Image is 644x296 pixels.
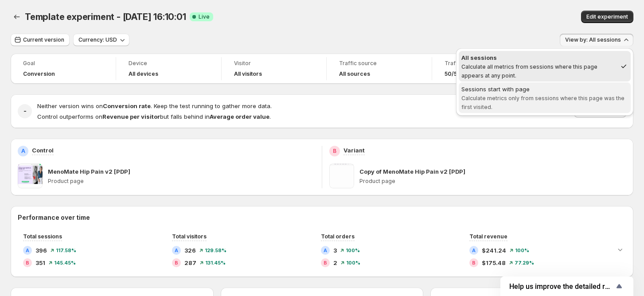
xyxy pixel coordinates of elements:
h2: Performance over time [18,213,626,222]
span: Traffic source [339,60,419,67]
span: 129.58% [205,248,226,253]
span: Total orders [321,233,355,240]
h2: B [175,260,178,265]
span: Control outperforms on but falls behind in . [37,113,271,120]
span: Neither version wins on . Keep the test running to gather more data. [37,102,272,109]
button: Show survey - Help us improve the detailed report for A/B campaigns [509,281,624,292]
span: Calculate metrics only from sessions where this page was the first visited. [461,95,624,110]
span: View by: All sessions [565,36,621,43]
a: DeviceAll devices [129,59,209,78]
button: View by: All sessions [560,34,633,46]
button: Back [11,11,23,23]
span: Total revenue [469,233,507,240]
span: 100% [515,248,529,253]
span: $241.24 [482,246,506,255]
h2: A [175,248,178,253]
span: Live [199,13,210,20]
span: 326 [184,246,196,255]
strong: Average order value [210,113,269,120]
h2: - [23,107,27,116]
strong: Conversion rate [103,102,151,109]
h2: A [472,248,476,253]
h4: All visitors [234,70,262,78]
span: Current version [23,36,64,43]
h2: B [333,148,336,155]
a: Traffic split50/50 [445,59,525,78]
a: Traffic sourceAll sources [339,59,419,78]
p: Copy of MenoMate Hip Pain v2 [PDP] [359,167,465,176]
span: 100% [346,248,360,253]
button: Edit experiment [581,11,633,23]
span: Currency: USD [78,36,117,43]
strong: Revenue per visitor [102,113,160,120]
span: $175.48 [482,258,506,267]
img: Copy of MenoMate Hip Pain v2 [PDP] [329,164,354,188]
span: Total visitors [172,233,207,240]
h2: B [26,260,29,265]
a: VisitorAll visitors [234,59,314,78]
h2: A [26,248,29,253]
span: 131.45% [205,260,226,265]
span: 396 [35,246,47,255]
span: Goal [23,60,103,67]
span: 3 [333,246,337,255]
button: Expand chart [614,243,626,256]
p: MenoMate Hip Pain v2 [PDP] [48,167,130,176]
span: 100% [346,260,360,265]
button: Currency: USD [73,34,129,46]
p: Product page [359,178,626,185]
span: 50/50 [445,70,461,78]
div: Sessions start with page [461,85,628,93]
h2: B [324,260,327,265]
p: Control [32,146,54,155]
span: Traffic split [445,60,525,67]
h4: All devices [129,70,158,78]
span: 145.45% [54,260,76,265]
h4: All sources [339,70,370,78]
span: Device [129,60,209,67]
p: Product page [48,178,315,185]
span: Help us improve the detailed report for A/B campaigns [509,282,614,291]
button: Current version [11,34,70,46]
span: 2 [333,258,337,267]
span: 77.29% [515,260,534,265]
h2: A [324,248,327,253]
span: 117.58% [56,248,76,253]
span: Calculate all metrics from sessions where this page appears at any point. [461,63,597,79]
span: 351 [35,258,45,267]
span: Total sessions [23,233,62,240]
h2: B [472,260,476,265]
h2: A [21,148,25,155]
a: GoalConversion [23,59,103,78]
div: All sessions [461,53,617,62]
span: 287 [184,258,196,267]
span: Conversion [23,70,55,78]
span: Template experiment - [DATE] 16:10:01 [25,12,186,22]
img: MenoMate Hip Pain v2 [PDP] [18,164,43,188]
span: Edit experiment [586,13,628,20]
p: Variant [343,146,365,155]
span: Visitor [234,60,314,67]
